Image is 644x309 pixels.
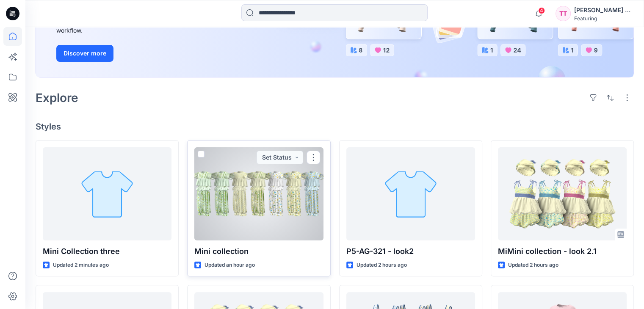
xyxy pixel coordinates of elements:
p: P5-AG-321 - look2 [346,246,475,257]
a: Discover more [56,45,247,62]
h2: Explore [36,91,78,105]
div: Featuring [574,15,633,22]
p: Mini collection [194,246,323,257]
p: Updated 2 minutes ago [53,261,109,270]
p: Mini Collection three [43,246,171,257]
a: P5-AG-321 - look2 [346,147,475,240]
button: Discover more [56,45,113,62]
p: Updated 2 hours ago [508,261,558,270]
div: TT [556,6,571,21]
a: Mini Collection three [43,147,171,240]
h4: Styles [36,121,634,132]
p: MiMini collection - look 2.1 [498,246,627,257]
span: 4 [538,7,545,14]
a: MiMini collection - look 2.1 [498,147,627,240]
div: [PERSON_NAME] Do Thi [574,5,633,15]
p: Updated 2 hours ago [357,261,407,270]
a: Mini collection [194,147,323,240]
p: Updated an hour ago [205,261,255,270]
